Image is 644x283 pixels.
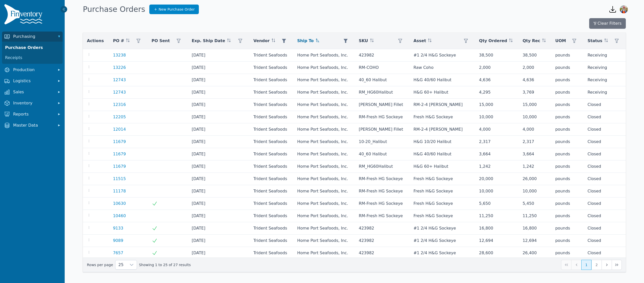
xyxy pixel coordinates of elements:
td: Closed [583,185,626,197]
td: Home Port Seafoods, Inc. [293,173,355,185]
button: Clear Filters [589,18,626,29]
td: 26,400 [518,247,551,259]
td: RM-Fresh HG Sockeye [355,210,409,222]
td: 4,000 [518,123,551,136]
td: Home Port Seafoods, Inc. [293,247,355,259]
td: [DATE] [188,173,249,185]
button: Page 2 [591,260,602,270]
td: RM_HG60Halibut [355,160,409,173]
td: Trident Seafoods [249,160,293,173]
td: pounds [551,247,584,259]
td: [DATE] [188,99,249,111]
span: PO # [113,38,124,44]
a: 10460 [113,213,126,219]
a: Purchase Orders [3,43,62,53]
a: Receipts [3,53,62,63]
td: Trident Seafoods [249,86,293,99]
td: [DATE] [188,148,249,160]
span: Inventory [13,100,54,106]
a: 10630 [113,201,126,207]
td: Home Port Seafoods, Inc. [293,235,355,247]
td: Home Port Seafoods, Inc. [293,86,355,99]
td: RM-COHO [355,62,409,74]
td: Closed [583,160,626,173]
a: 11679 [113,163,126,169]
td: 11,250 [518,210,551,222]
td: Trident Seafoods [249,197,293,210]
td: 26,000 [518,173,551,185]
td: pounds [551,99,584,111]
a: 11515 [113,176,126,182]
td: [DATE] [188,86,249,99]
td: pounds [551,160,584,173]
td: 15,000 [518,99,551,111]
td: Trident Seafoods [249,49,293,62]
td: #1 2/4 H&G Sockeye [409,49,475,62]
td: Fresh H&G Sockeye [409,173,475,185]
td: Closed [583,210,626,222]
span: Asset [413,38,426,44]
td: #1 2/4 H&G Sockeye [409,235,475,247]
span: Rows per page [115,260,127,269]
td: Home Port Seafoods, Inc. [293,160,355,173]
td: pounds [551,49,584,62]
a: 12316 [113,102,126,108]
button: Purchasing [2,32,63,42]
td: Home Port Seafoods, Inc. [293,136,355,148]
td: 2,000 [518,62,551,74]
td: [DATE] [188,210,249,222]
td: H&G 60+ Halibut [409,86,475,99]
span: Vendor [253,38,270,44]
button: Production [2,65,63,75]
span: Purchasing [13,34,54,40]
button: Sales [2,87,63,97]
td: 20,000 [475,173,518,185]
img: Finventory [4,4,44,26]
a: 9089 [113,238,123,244]
td: 5,450 [518,197,551,210]
td: [DATE] [188,235,249,247]
td: pounds [551,185,584,197]
button: Reports [2,109,63,119]
td: pounds [551,235,584,247]
a: 11178 [113,188,126,194]
button: Page 1 [581,260,591,270]
td: [DATE] [188,185,249,197]
span: UOM [555,38,566,44]
td: Closed [583,148,626,160]
td: Trident Seafoods [249,74,293,86]
td: 10,000 [518,111,551,123]
span: Qty Ordered [479,38,507,44]
span: Exp. Ship Date [192,38,225,44]
td: 10,000 [475,185,518,197]
td: Trident Seafoods [249,111,293,123]
a: 11679 [113,151,126,157]
td: Home Port Seafoods, Inc. [293,74,355,86]
td: Home Port Seafoods, Inc. [293,222,355,235]
td: Closed [583,111,626,123]
a: 12014 [113,126,126,132]
td: Trident Seafoods [249,173,293,185]
span: Reports [13,111,54,117]
td: 423982 [355,247,409,259]
td: Home Port Seafoods, Inc. [293,197,355,210]
span: Ship To [297,38,314,44]
td: Home Port Seafoods, Inc. [293,210,355,222]
button: Last Page [612,260,622,270]
td: Home Port Seafoods, Inc. [293,49,355,62]
a: 9133 [113,225,123,231]
td: 3,664 [518,148,551,160]
td: RM-Fresh HG Sockeye [355,111,409,123]
td: [DATE] [188,62,249,74]
span: Sales [13,89,54,95]
button: Inventory [2,98,63,108]
td: 10,000 [475,111,518,123]
td: H&G 40/60 Halibut [409,74,475,86]
td: 10-20_Halibut [355,136,409,148]
td: 16,800 [475,222,518,235]
td: 12,694 [518,235,551,247]
td: pounds [551,111,584,123]
td: [DATE] [188,111,249,123]
td: Closed [583,123,626,136]
td: Trident Seafoods [249,62,293,74]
